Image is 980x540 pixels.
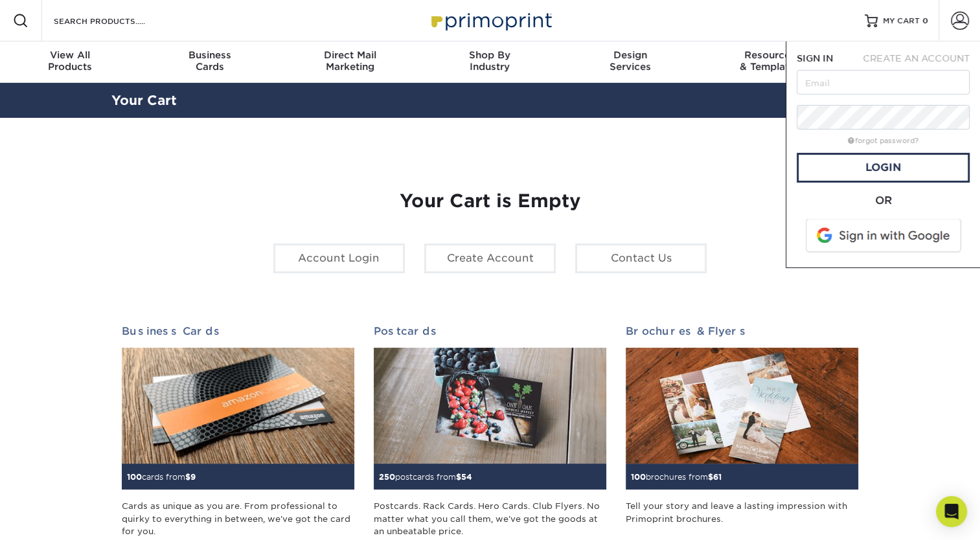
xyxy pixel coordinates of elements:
div: Industry [420,49,560,73]
div: OR [797,193,970,208]
span: $ [185,472,190,482]
a: BusinessCards [140,41,280,83]
div: Cards [140,49,280,73]
a: Account Login [273,243,405,273]
h1: Your Cart is Empty [122,190,859,212]
span: 9 [190,472,196,482]
a: DesignServices [560,41,700,83]
h2: Brochures & Flyers [626,325,858,337]
div: & Templates [700,49,840,73]
small: brochures from [631,472,722,482]
img: Primoprint [426,6,555,34]
a: Direct MailMarketing [280,41,420,83]
span: Resources [700,49,840,61]
a: Create Account [424,243,556,273]
span: Design [560,49,700,61]
span: 61 [713,472,722,482]
span: CREATE AN ACCOUNT [863,53,970,63]
div: Open Intercom Messenger [936,496,967,527]
img: Brochures & Flyers [626,348,858,464]
small: postcards from [379,472,472,482]
div: Postcards. Rack Cards. Hero Cards. Club Flyers. No matter what you call them, we've got the goods... [374,500,606,537]
img: Postcards [374,348,606,464]
a: Your Cart [111,93,177,108]
a: Login [797,153,970,183]
h2: Business Cards [122,325,354,337]
span: 100 [631,472,646,482]
span: SIGN IN [797,53,833,63]
div: Services [560,49,700,73]
div: Tell your story and leave a lasting impression with Primoprint brochures. [626,500,858,537]
a: Resources& Templates [700,41,840,83]
span: 0 [922,16,928,25]
span: 250 [379,472,395,482]
a: forgot password? [848,137,918,145]
div: Marketing [280,49,420,73]
h2: Postcards [374,325,606,337]
input: SEARCH PRODUCTS..... [52,13,179,28]
input: Email [797,70,970,95]
span: Direct Mail [280,49,420,61]
img: Business Cards [122,348,354,464]
span: $ [456,472,461,482]
span: 100 [127,472,142,482]
span: 54 [461,472,472,482]
small: cards from [127,472,196,482]
a: Shop ByIndustry [420,41,560,83]
span: $ [708,472,713,482]
span: Shop By [420,49,560,61]
a: Contact Us [575,243,707,273]
span: MY CART [883,16,920,27]
span: Business [140,49,280,61]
